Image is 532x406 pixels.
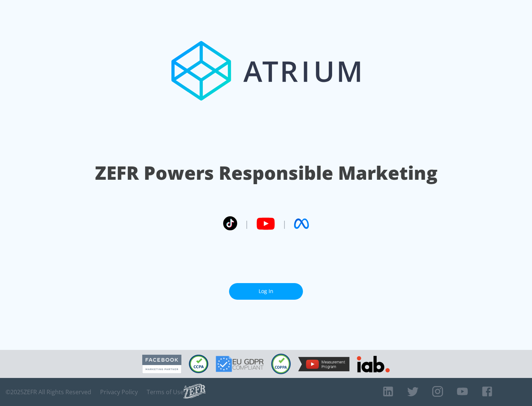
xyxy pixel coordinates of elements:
a: Log In [229,283,303,300]
img: Facebook Marketing Partner [142,355,181,374]
img: YouTube Measurement Program [298,357,349,371]
a: Privacy Policy [100,388,138,396]
img: COPPA Compliant [271,354,291,374]
span: © 2025 ZEFR All Rights Reserved [6,388,91,396]
a: Terms of Use [147,388,184,396]
img: GDPR Compliant [216,356,264,372]
span: | [245,218,249,229]
span: | [282,218,287,229]
img: CCPA Compliant [189,355,208,373]
h1: ZEFR Powers Responsible Marketing [95,160,437,186]
img: IAB [357,356,390,372]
